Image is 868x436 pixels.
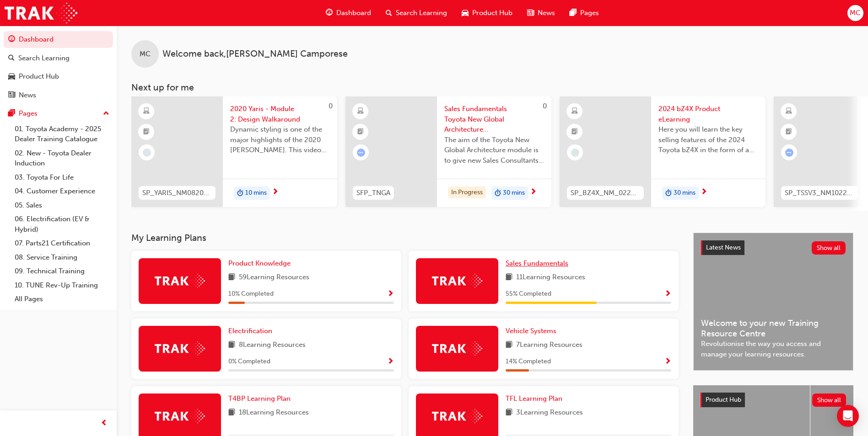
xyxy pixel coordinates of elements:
[560,96,766,207] a: SP_BZ4X_NM_0224_EL012024 bZ4X Product eLearningHere you will learn the key selling features of th...
[11,236,113,250] a: 07. Parts21 Certification
[506,393,566,404] a: TFL Learning Plan
[4,29,113,105] button: DashboardSearch LearningProduct HubNews
[658,124,758,155] span: Here you will learn the key selling features of the 2024 Toyota bZ4X in the form of a virtual 6-p...
[8,36,15,44] span: guage-icon
[432,409,482,423] img: Trak
[8,54,15,63] span: search-icon
[516,407,583,419] span: 3 Learning Resources
[387,356,394,367] button: Show Progress
[570,7,577,19] span: pages-icon
[812,241,846,255] button: Show all
[237,187,243,199] span: duration-icon
[444,104,544,135] span: Sales Fundamentals Toyota New Global Architecture eLearning Module
[8,110,15,118] span: pages-icon
[580,8,599,18] span: Pages
[571,188,640,198] span: SP_BZ4X_NM_0224_EL01
[228,259,291,267] span: Product Knowledge
[571,149,579,157] span: learningRecordVerb_NONE-icon
[837,405,859,427] div: Open Intercom Messenger
[506,259,568,267] span: Sales Fundamentals
[386,7,392,19] span: search-icon
[4,31,113,48] a: Dashboard
[664,288,671,300] button: Show Progress
[506,356,551,367] span: 14 % Completed
[8,73,15,81] span: car-icon
[11,146,113,170] a: 02. New - Toyota Dealer Induction
[11,292,113,306] a: All Pages
[674,188,695,198] span: 30 mins
[11,264,113,278] a: 09. Technical Training
[432,274,482,288] img: Trak
[506,272,512,283] span: book-icon
[503,188,525,198] span: 30 mins
[155,341,205,356] img: Trak
[8,91,15,100] span: news-icon
[357,106,364,117] span: learningResourceType_ELEARNING-icon
[11,184,113,198] a: 04. Customer Experience
[239,340,306,351] span: 8 Learning Resources
[4,105,113,122] button: Pages
[228,272,235,283] span: book-icon
[701,393,846,407] a: Product HubShow all
[101,418,108,429] span: prev-icon
[228,258,294,269] a: Product Knowledge
[693,233,853,371] a: Latest NewsShow allWelcome to your new Training Resource CentreRevolutionise the way you access a...
[142,188,212,198] span: SP_YARIS_NM0820_EL_02
[701,318,846,339] span: Welcome to your new Training Resource Centre
[506,394,562,403] span: TFL Learning Plan
[562,4,606,22] a: pages-iconPages
[103,108,109,120] span: up-icon
[140,49,151,59] span: MC
[665,187,672,199] span: duration-icon
[228,289,274,299] span: 10 % Completed
[155,409,205,423] img: Trak
[396,8,447,18] span: Search Learning
[432,341,482,356] img: Trak
[785,149,793,157] span: learningRecordVerb_ATTEMPT-icon
[19,71,59,82] div: Product Hub
[329,102,333,110] span: 0
[11,250,113,265] a: 08. Service Training
[462,7,469,19] span: car-icon
[516,340,582,351] span: 7 Learning Resources
[239,272,309,283] span: 59 Learning Resources
[4,87,113,104] a: News
[155,274,205,288] img: Trak
[143,149,151,157] span: learningRecordVerb_NONE-icon
[357,126,364,138] span: booktick-icon
[387,358,394,366] span: Show Progress
[701,240,846,255] a: Latest NewsShow all
[326,7,333,19] span: guage-icon
[527,7,534,19] span: news-icon
[5,3,77,23] img: Trak
[706,244,741,251] span: Latest News
[356,188,390,198] span: SFP_TNGA
[506,258,572,269] a: Sales Fundamentals
[520,4,562,22] a: news-iconNews
[18,53,70,64] div: Search Learning
[378,4,454,22] a: search-iconSearch Learning
[847,5,863,21] button: MC
[228,407,235,419] span: book-icon
[4,68,113,85] a: Product Hub
[454,4,520,22] a: car-iconProduct Hub
[571,106,578,117] span: learningResourceType_ELEARNING-icon
[387,288,394,300] button: Show Progress
[495,187,501,199] span: duration-icon
[786,126,792,138] span: booktick-icon
[228,327,272,335] span: Electrification
[357,149,365,157] span: learningRecordVerb_ATTEMPT-icon
[530,188,537,197] span: next-icon
[706,396,741,404] span: Product Hub
[272,188,279,197] span: next-icon
[228,393,294,404] a: T4BP Learning Plan
[11,278,113,292] a: 10. TUNE Rev-Up Training
[131,233,679,243] h3: My Learning Plans
[850,8,861,18] span: MC
[786,106,792,117] span: learningResourceType_ELEARNING-icon
[506,407,512,419] span: book-icon
[701,339,846,359] span: Revolutionise the way you access and manage your learning resources.
[506,327,556,335] span: Vehicle Systems
[230,104,330,124] span: 2020 Yaris - Module 2: Design Walkaround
